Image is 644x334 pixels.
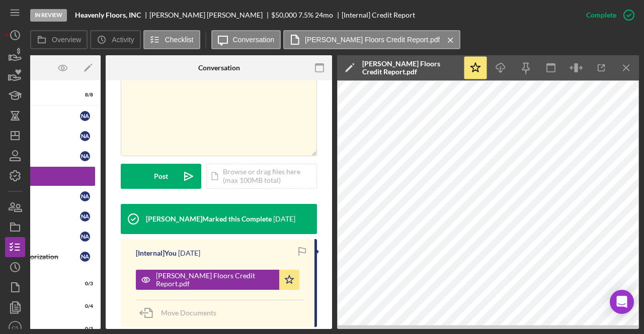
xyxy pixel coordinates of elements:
time: 2025-09-05 19:33 [273,215,295,223]
div: Conversation [198,64,240,72]
button: Post [121,164,201,189]
div: N A [80,252,90,262]
button: Checklist [143,30,200,49]
button: Activity [90,30,140,49]
div: 24 mo [315,11,333,19]
div: N A [80,131,90,141]
div: 0 / 4 [75,303,93,309]
div: 0 / 3 [75,326,93,332]
div: In Review [30,9,67,22]
div: 8 / 8 [75,92,93,98]
div: Post [154,164,168,189]
b: Heavenly Floors, INC [75,11,141,19]
div: [Internal] You [136,249,177,257]
button: Move Documents [136,300,226,325]
button: Overview [30,30,88,49]
div: [Internal] Credit Report [342,11,415,19]
span: Move Documents [161,308,216,317]
div: Complete [586,5,616,25]
div: N A [80,111,90,121]
div: N A [80,191,90,201]
label: Activity [112,36,134,44]
button: Conversation [211,30,281,49]
span: $50,000 [271,11,297,19]
div: N A [80,232,90,242]
div: 0 / 3 [75,281,93,287]
div: [PERSON_NAME] Floors Credit Report.pdf [156,272,274,288]
text: CS [12,325,18,330]
div: [PERSON_NAME] Floors Credit Report.pdf [362,60,458,76]
label: Conversation [233,36,275,44]
div: Open Intercom Messenger [610,290,634,314]
label: Overview [52,36,81,44]
div: [PERSON_NAME] Marked this Complete [146,215,272,223]
time: 2025-08-28 01:48 [178,249,200,257]
button: [PERSON_NAME] Floors Credit Report.pdf [136,270,299,290]
div: [PERSON_NAME] [PERSON_NAME] [149,11,271,19]
div: 7.5 % [298,11,313,19]
div: N A [80,151,90,161]
button: [PERSON_NAME] Floors Credit Report.pdf [283,30,460,49]
div: N A [80,211,90,221]
label: Checklist [165,36,194,44]
label: [PERSON_NAME] Floors Credit Report.pdf [305,36,440,44]
button: Complete [576,5,639,25]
